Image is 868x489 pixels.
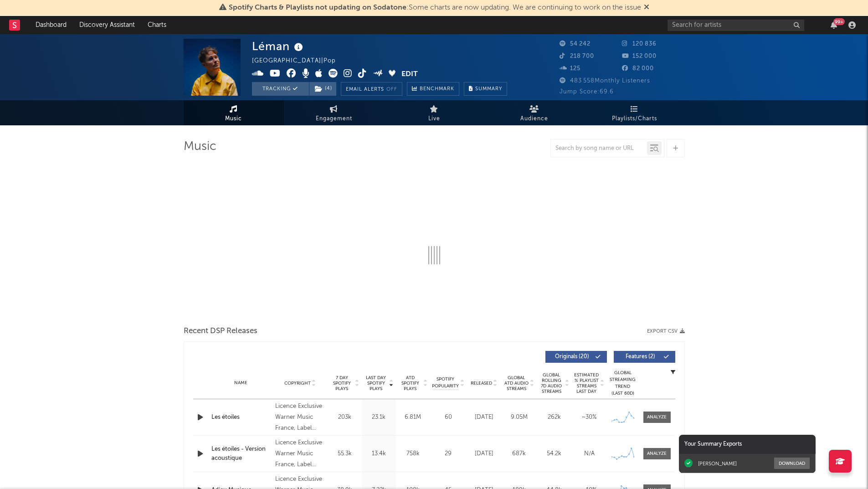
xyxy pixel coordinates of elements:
span: Live [428,113,440,124]
div: 687k [504,449,534,458]
div: Léman [252,39,305,54]
a: Les étoiles - Version acoustique [211,445,271,463]
button: Originals(20) [545,351,607,363]
span: Last Day Spotify Plays [364,375,388,391]
span: Copyright [284,381,311,386]
div: Licence Exclusive Warner Music France, Label Parlophone, © 2025 BONJOUR MUSIQUE [275,438,325,470]
span: : Some charts are now updating. We are continuing to work on the issue [229,4,641,11]
div: 203k [330,413,360,422]
span: Playlists/Charts [612,113,657,124]
span: 120 836 [622,41,657,47]
div: [GEOGRAPHIC_DATA] | Pop [252,56,346,67]
input: Search for artists [668,20,804,31]
div: 758k [398,449,428,458]
button: Download [774,458,810,469]
span: Global Rolling 7D Audio Streams [539,372,564,394]
a: Charts [141,16,173,34]
a: Discovery Assistant [73,16,141,34]
span: Originals ( 20 ) [551,354,593,360]
span: Recent DSP Releases [184,326,257,337]
div: N/A [574,449,605,458]
a: Engagement [284,100,384,125]
button: Export CSV [647,329,685,334]
div: 55.3k [330,449,360,458]
a: Live [384,100,484,125]
div: [DATE] [469,413,499,422]
em: Off [386,87,397,92]
div: Global Streaming Trend (Last 60D) [609,370,637,397]
a: Music [184,100,284,125]
button: 99+ [831,21,837,29]
a: Audience [484,100,585,125]
span: 483 558 Monthly Listeners [560,78,650,84]
span: Spotify Charts & Playlists not updating on Sodatone [229,4,406,11]
input: Search by song name or URL [551,145,647,152]
div: 23.1k [364,413,394,422]
span: Global ATD Audio Streams [504,375,529,391]
span: ATD Spotify Plays [398,375,422,391]
div: Your Summary Exports [679,435,816,454]
span: Jump Score: 69.6 [560,89,614,95]
a: Playlists/Charts [585,100,685,125]
div: 9.05M [504,413,534,422]
span: Released [471,381,492,386]
div: [DATE] [469,449,499,458]
span: Dismiss [644,4,649,11]
span: 82 000 [622,66,654,72]
span: 152 000 [622,53,657,59]
span: 218 700 [560,53,594,59]
span: Spotify Popularity [432,376,459,390]
div: 54.2k [539,449,570,458]
button: Email AlertsOff [341,82,402,96]
span: Benchmark [420,84,454,95]
span: Features ( 2 ) [620,354,662,360]
div: 262k [539,413,570,422]
div: ~ 30 % [574,413,605,422]
span: Estimated % Playlist Streams Last Day [574,372,599,394]
div: 60 [432,413,464,422]
button: Features(2) [614,351,675,363]
a: Les étoiles [211,413,271,422]
button: Summary [464,82,507,96]
div: [PERSON_NAME] [698,460,737,467]
div: Name [211,380,271,386]
div: 99 + [833,18,845,25]
a: Benchmark [407,82,459,96]
span: Audience [520,113,548,124]
div: 6.81M [398,413,428,422]
div: 29 [432,449,464,458]
span: Music [225,113,242,124]
a: Dashboard [29,16,73,34]
button: Tracking [252,82,309,96]
div: 13.4k [364,449,394,458]
button: (4) [309,82,336,96]
span: ( 4 ) [309,82,337,96]
span: 125 [560,66,580,72]
div: Licence Exclusive Warner Music France, Label Parlophone, © 2025 BONJOUR MUSIQUE [275,401,325,434]
span: 7 Day Spotify Plays [330,375,354,391]
span: 54 242 [560,41,591,47]
span: Engagement [316,113,352,124]
button: Edit [401,69,418,80]
span: Summary [475,87,502,92]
